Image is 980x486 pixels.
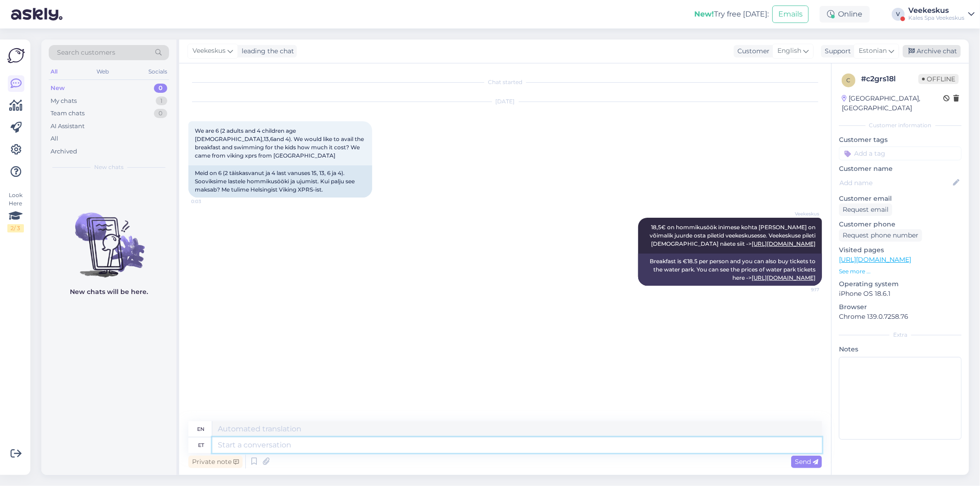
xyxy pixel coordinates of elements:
div: Request email [839,203,892,216]
span: Offline [918,74,959,84]
div: Veekeskus [908,7,964,14]
div: AI Assistant [51,122,85,131]
div: Customer information [839,121,962,130]
span: New chats [94,163,124,171]
span: 18,5€ on hommikusöök inimese kohta [PERSON_NAME] on võimalik juurde osta piletid veekeskusesse. V... [650,224,817,247]
div: Support [821,46,851,56]
div: Chat started [188,78,822,86]
span: Veekeskus [193,46,226,56]
div: Online [820,6,870,23]
div: Archive chat [903,45,961,57]
div: Socials [147,66,169,78]
p: New chats will be here. [70,287,148,297]
img: Askly Logo [7,47,25,64]
div: Look Here [7,191,24,232]
div: et [198,437,204,453]
a: VeekeskusKales Spa Veekeskus [908,7,974,22]
div: Extra [839,331,962,339]
div: New [51,84,65,93]
div: All [49,66,59,78]
div: Breakfast is €18.5 per person and you can also buy tickets to the water park. You can see the pri... [638,254,822,286]
input: Add name [839,178,951,188]
span: English [777,46,801,56]
div: 0 [154,109,167,118]
div: 1 [156,96,167,106]
p: Browser [839,302,962,312]
a: [URL][DOMAIN_NAME] [752,274,816,281]
div: 2 / 3 [7,224,24,232]
span: Search customers [57,48,115,57]
span: 9:17 [785,286,819,293]
input: Add a tag [839,147,962,160]
div: [DATE] [188,97,822,106]
b: New! [694,10,714,18]
p: Customer name [839,164,962,174]
a: [URL][DOMAIN_NAME] [839,255,911,264]
span: Estonian [859,46,887,56]
div: Web [95,66,111,78]
p: Customer tags [839,135,962,145]
div: Private note [188,456,243,468]
p: iPhone OS 18.6.1 [839,289,962,299]
div: leading the chat [238,46,294,56]
div: Customer [734,46,770,56]
div: en [198,421,205,437]
div: Kales Spa Veekeskus [908,14,964,22]
span: Send [795,458,818,466]
span: Veekeskus [785,210,819,217]
div: All [51,134,58,143]
div: Request phone number [839,229,922,242]
div: Archived [51,147,77,156]
div: Team chats [51,109,85,118]
p: Visited pages [839,245,962,255]
p: Notes [839,345,962,354]
button: Emails [772,6,809,23]
p: See more ... [839,267,962,276]
div: Try free [DATE]: [694,9,769,20]
div: [GEOGRAPHIC_DATA], [GEOGRAPHIC_DATA] [842,94,943,113]
div: Meid on 6 (2 täiskasvanut ja 4 last vanuses 15, 13, 6 ja 4). Sooviksime lastele hommikusööki ja u... [188,165,372,198]
span: 0:03 [191,198,226,205]
span: We are 6 (2 adults and 4 children age [DEMOGRAPHIC_DATA],13,6and 4). We would like to avail the b... [195,127,365,159]
p: Customer phone [839,220,962,229]
span: c [847,77,851,84]
a: [URL][DOMAIN_NAME] [752,240,816,247]
div: # c2grs18l [861,73,918,85]
div: V [892,8,905,21]
p: Chrome 139.0.7258.76 [839,312,962,322]
img: No chats [41,196,176,279]
div: 0 [154,84,167,93]
div: My chats [51,96,77,106]
p: Operating system [839,279,962,289]
p: Customer email [839,194,962,203]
